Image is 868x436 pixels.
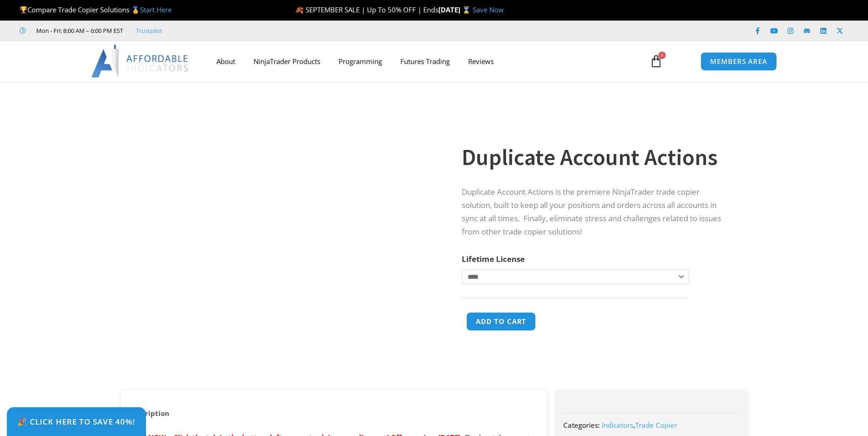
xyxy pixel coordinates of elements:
[391,51,459,72] a: Futures Trading
[636,48,676,74] a: 0
[295,5,438,14] span: 🍂 SEPTEMBER SALE | Up To 50% OFF | Ends
[207,51,244,72] a: About
[710,58,767,65] span: MEMBERS AREA
[459,51,503,72] a: Reviews
[462,186,729,239] p: Duplicate Account Actions is the premiere NinjaTrader trade copier solution, built to keep all yo...
[140,5,172,14] a: Start Here
[658,52,666,59] span: 0
[20,6,27,13] img: 🏆
[244,51,329,72] a: NinjaTrader Products
[329,51,391,72] a: Programming
[473,5,504,14] a: Save Now
[17,418,135,425] span: 🎉 Click Here to save 40%!
[7,407,146,436] a: 🎉 Click Here to save 40%!
[438,5,473,14] strong: [DATE] ⌛
[121,404,178,422] a: Description
[91,45,189,78] img: LogoAI | Affordable Indicators – NinjaTrader
[136,25,162,36] a: Trustpilot
[20,5,172,14] span: Compare Trade Copier Solutions 🥇
[34,25,123,36] span: Mon - Fri: 8:00 AM – 6:00 PM EST
[462,254,525,264] label: Lifetime License
[207,51,639,72] nav: Menu
[701,52,777,71] a: MEMBERS AREA
[466,312,536,331] button: Add to cart
[462,141,729,173] h1: Duplicate Account Actions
